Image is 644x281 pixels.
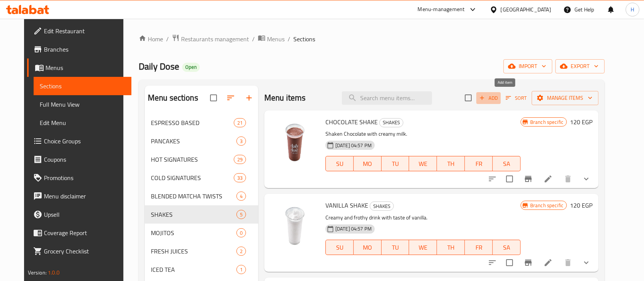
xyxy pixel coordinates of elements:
a: Edit menu item [544,174,553,184]
span: PANCAKES [151,136,236,146]
span: Version: [28,268,47,278]
span: COLD SIGNATURES [151,173,234,182]
svg: Show Choices [582,258,591,267]
span: Promotions [44,173,126,182]
div: ESPRESSO BASED21 [145,114,258,132]
span: ESPRESSO BASED [151,118,234,127]
button: TU [382,240,409,255]
span: Sections [40,81,126,91]
li: / [252,34,255,44]
span: Menus [45,63,126,72]
span: TU [385,158,406,169]
span: Add [478,94,499,102]
div: [GEOGRAPHIC_DATA] [501,5,551,14]
span: WE [412,158,434,169]
span: HOT SIGNATURES [151,155,234,164]
div: COLD SIGNATURES33 [145,169,258,187]
span: Branches [44,45,126,54]
a: Upsell [27,205,132,224]
span: TH [440,158,462,169]
div: BLENDED MATCHA TWISTS4 [145,187,258,205]
span: TH [440,242,462,253]
button: import [503,59,552,73]
span: Coupons [44,155,126,164]
span: MO [357,158,379,169]
button: FR [465,240,493,255]
span: Edit Menu [40,118,126,127]
button: sort-choices [483,170,502,188]
span: 33 [234,174,246,182]
span: 21 [234,119,246,127]
img: VANILLA SHAKE [270,200,319,249]
button: MO [354,240,382,255]
span: SU [329,158,351,169]
span: [DATE] 04:57 PM [332,225,375,232]
span: H [631,5,634,14]
a: Restaurants management [172,34,249,44]
span: SA [496,242,518,253]
span: Menu disclaimer [44,192,126,201]
div: items [236,265,246,274]
span: FR [468,158,490,169]
span: [DATE] 04:57 PM [332,142,375,149]
span: 1 [237,266,246,273]
span: Grocery Checklist [44,247,126,256]
a: Promotions [27,169,132,187]
a: Menus [27,58,132,77]
span: SHAKES [151,210,236,219]
button: WE [409,156,437,171]
span: Choice Groups [44,136,126,146]
a: Full Menu View [34,95,132,114]
button: show more [577,170,595,188]
span: Branch specific [527,119,566,126]
a: Menu disclaimer [27,187,132,205]
button: SU [325,240,354,255]
li: / [166,34,169,44]
a: Menus [258,34,285,44]
div: items [234,173,246,182]
span: Select to update [502,171,518,187]
span: Upsell [44,210,126,219]
span: SHAKES [370,202,393,211]
img: CHOCOLATE SHAKE [270,117,319,166]
span: Select to update [502,255,518,271]
div: ICED TEA1 [145,260,258,279]
div: SHAKES [379,118,403,127]
button: Sort [504,92,529,104]
span: SU [329,242,351,253]
a: Coupons [27,150,132,169]
a: Sections [34,77,132,95]
span: Menus [267,34,285,44]
button: sort-choices [483,253,502,272]
span: Full Menu View [40,100,126,109]
a: Choice Groups [27,132,132,150]
a: Home [139,34,163,44]
div: PANCAKES3 [145,132,258,150]
span: Sections [293,34,315,44]
span: 2 [237,248,246,255]
span: Open [182,64,200,70]
button: SU [325,156,354,171]
button: Add section [240,89,258,107]
button: Manage items [532,91,599,105]
a: Grocery Checklist [27,242,132,260]
div: FRESH JUICES2 [145,242,258,260]
button: export [555,59,605,73]
a: Branches [27,40,132,58]
span: FRESH JUICES [151,247,236,256]
span: ICED TEA [151,265,236,274]
span: Select all sections [205,90,222,106]
button: TH [437,240,465,255]
div: items [236,192,246,201]
li: / [288,34,290,44]
span: 4 [237,193,246,200]
input: search [342,91,432,105]
div: HOT SIGNATURES29 [145,150,258,169]
a: Edit Menu [34,114,132,132]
